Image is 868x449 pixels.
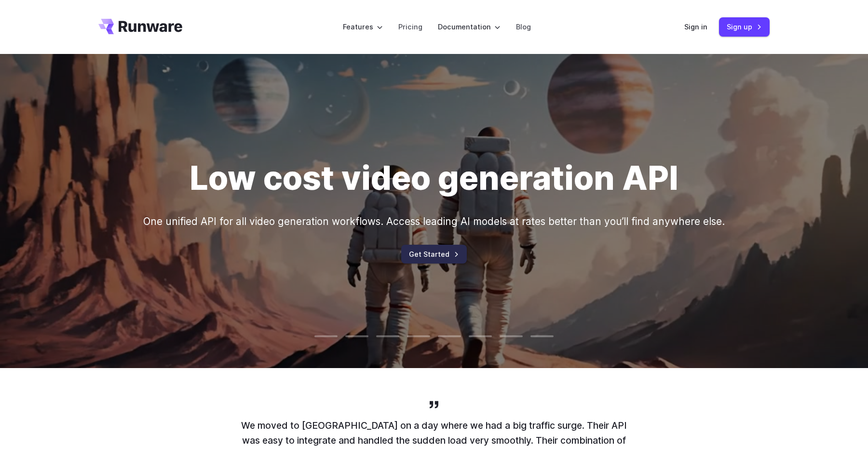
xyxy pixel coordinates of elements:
p: One unified API for all video generation workflows. Access leading AI models at rates better than... [143,213,725,229]
a: Sign up [719,17,770,36]
a: Pricing [398,21,422,32]
h1: Low cost video generation API [190,158,678,198]
a: Blog [516,21,531,32]
a: Get Started [401,245,467,264]
label: Documentation [438,21,501,32]
a: Go to / [98,19,182,34]
a: Sign in [684,21,707,32]
label: Features [343,21,383,32]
